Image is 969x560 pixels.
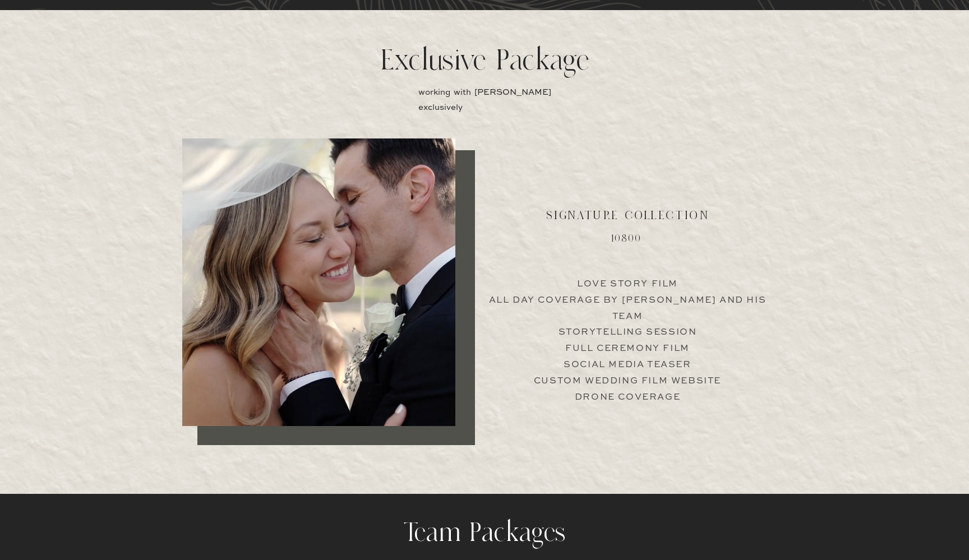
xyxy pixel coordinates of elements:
[571,230,681,245] h2: 10800
[488,276,767,384] p: Love Story Film All Day Coverage by [PERSON_NAME] and his team Storytelling Session Full Ceremony...
[418,85,551,96] p: working with [PERSON_NAME] exclusively
[524,203,731,226] h2: Signature collection
[403,514,566,547] h2: Team Packages
[270,39,700,77] h1: Exclusive Package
